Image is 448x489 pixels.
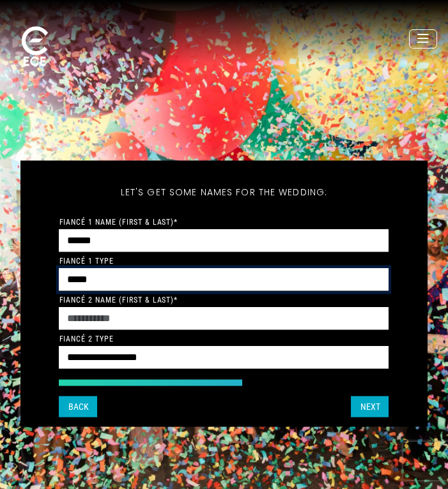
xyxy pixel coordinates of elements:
[59,217,178,226] label: Fiancé 1 Name (First & Last)*
[59,170,389,213] h5: Let's get some names for the wedding:
[351,396,389,417] button: Next
[409,29,437,49] button: Toggle navigation
[11,24,59,70] img: ece_new_logo_whitev2-1.png
[59,396,98,417] button: Back
[59,295,178,304] label: Fiancé 2 Name (First & Last)*
[59,256,114,265] label: Fiancé 1 Type
[59,334,114,343] label: Fiancé 2 Type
